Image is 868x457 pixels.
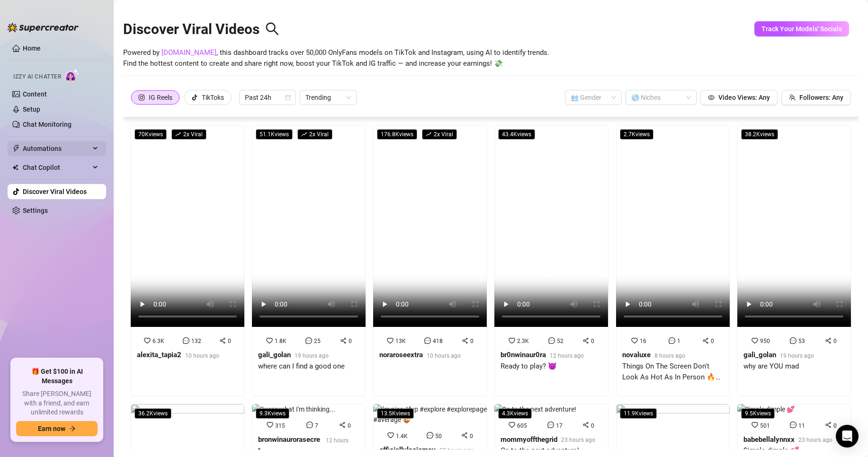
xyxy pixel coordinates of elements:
span: Trending [305,90,351,105]
span: Followers: Any [799,94,843,101]
span: 12 hours ago [550,352,584,359]
strong: bronwinaurorasecret [258,435,320,455]
a: Content [23,90,47,98]
span: 🎁 Get $100 in AI Messages [16,367,98,386]
div: On to the next adventure! [501,445,595,457]
span: 315 [275,422,285,429]
span: 0 [833,338,837,344]
span: share-alt [702,337,709,344]
a: Settings [23,207,48,214]
div: TikToks [202,90,224,105]
span: rise [301,132,307,137]
span: 2 x Viral [297,129,332,140]
span: share-alt [582,337,589,344]
img: Chat Copilot [12,164,18,171]
span: 0 [591,338,594,344]
span: 0 [470,338,474,344]
span: Automations [23,141,90,156]
span: 11 [798,422,805,429]
span: message [790,422,796,428]
span: 7 [315,422,318,429]
h2: Discover Viral Videos [123,20,279,38]
span: 1 [677,338,680,344]
strong: mommyoffthegrid [501,435,557,444]
span: message [305,337,312,344]
span: 605 [517,422,527,429]
span: Video Views: Any [718,94,770,101]
span: heart [387,432,394,439]
a: 176.8Kviewsrise2x Viral13K4180noraroseextra10 hours ago [373,125,487,396]
span: share-alt [219,337,226,344]
span: share-alt [825,337,832,344]
strong: babebellalynnxx [743,435,795,444]
div: why are YOU mad [743,361,814,372]
span: rise [175,132,181,137]
span: 50 [435,433,442,439]
button: Earn nowarrow-right [16,421,98,436]
a: [DOMAIN_NAME] [161,48,216,57]
span: 132 [191,338,201,344]
span: heart [144,337,151,344]
button: Track Your Models' Socials [754,21,849,36]
span: 0 [470,433,473,439]
span: message [790,337,796,344]
span: 19 hours ago [780,352,814,359]
span: 1.4K [396,433,408,439]
span: message [547,422,554,428]
span: 0 [348,422,351,429]
span: 6.3K [152,338,164,344]
span: Past 24h [245,90,290,105]
span: 0 [349,338,352,344]
span: 8 hours ago [654,352,685,359]
span: 36.2K views [134,408,171,419]
span: thunderbolt [12,145,20,152]
span: 10 hours ago [427,352,461,359]
span: message [427,432,433,439]
a: 2.7Kviews1610novaluxe8 hours agoThings On The Screen Don't Look As Hot As In Person 🔥⁠ ⁠🔎 [PERSON... [616,125,730,396]
div: Ready to play? 😈 [501,361,584,372]
span: 53 [798,338,805,344]
span: heart [631,337,638,344]
span: 2 x Viral [422,129,457,140]
span: message [306,422,313,428]
span: 2.7K views [620,129,653,140]
span: heart [266,337,273,344]
span: 176.8K views [377,129,417,140]
span: Track Your Models' Socials [761,25,842,33]
span: 1.8K [275,338,286,344]
span: 13.5K views [377,408,414,419]
span: search [265,22,279,36]
span: 0 [591,422,594,429]
div: Open Intercom Messenger [836,425,859,448]
span: 25 [314,338,321,344]
span: 2.3K [517,338,529,344]
span: heart [752,422,758,428]
img: Guess what I'm thinking... [252,404,335,414]
a: 38.2Kviews950530gali_golan19 hours agowhy are YOU mad [737,125,851,396]
span: share-alt [825,422,832,428]
span: 38.2K views [741,129,778,140]
span: rise [426,132,431,137]
span: heart [509,337,515,344]
span: arrow-right [69,425,76,432]
span: Chat Copilot [23,160,90,175]
a: 43.4Kviews2.3K520br0nwinaur0ra12 hours agoReady to play? 😈 [494,125,608,396]
button: Followers: Any [781,90,851,105]
a: Home [23,44,41,52]
span: heart [267,422,273,428]
span: 13K [395,338,406,344]
span: 2 x Viral [171,129,206,140]
span: 0 [228,338,231,344]
span: 23 hours ago [561,437,595,443]
span: eye [708,94,715,101]
span: 9.3K views [256,408,289,419]
span: 0 [711,338,714,344]
span: message [183,337,189,344]
span: share-alt [462,337,468,344]
span: 9.5K views [741,408,775,419]
span: Share [PERSON_NAME] with a friend, and earn unlimited rewards [16,389,98,417]
strong: officiallylaciemay [379,446,436,454]
span: Izzy AI Chatter [13,72,61,81]
span: 16 [640,338,646,344]
a: Discover Viral Videos [23,188,87,195]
